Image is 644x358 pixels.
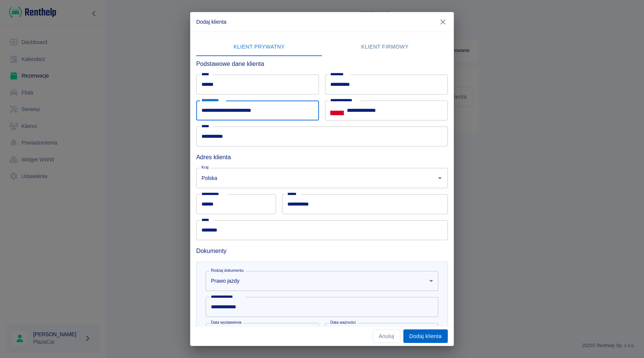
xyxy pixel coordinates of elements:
[325,323,420,343] input: DD-MM-YYYY
[330,105,344,116] button: Select country
[211,268,244,273] label: Rodzaj dokumentu
[196,38,322,56] button: Klient prywatny
[196,246,448,256] h6: Dokumenty
[423,326,438,341] button: Choose date, selected date is 30 wrz 2034
[435,173,445,183] button: Otwórz
[206,323,300,343] input: DD-MM-YYYY
[330,320,356,325] label: Data ważności
[403,329,448,343] button: Dodaj klienta
[303,326,318,341] button: Choose date, selected date is 30 wrz 2024
[206,271,438,291] div: Prawo jazdy
[211,320,241,325] label: Data wystawienia
[196,38,448,56] div: lab API tabs example
[196,152,448,162] h6: Adres klienta
[196,59,448,69] h6: Podstawowe dane klienta
[201,165,209,170] label: Kraj
[322,38,448,56] button: Klient firmowy
[190,12,454,32] h2: Dodaj klienta
[373,329,400,343] button: Anuluj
